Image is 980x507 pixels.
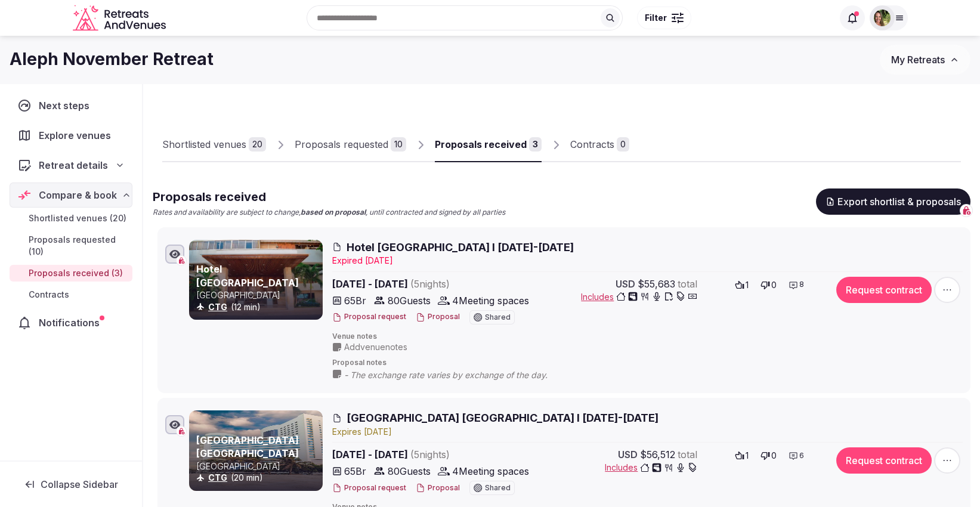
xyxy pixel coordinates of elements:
a: Explore venues [10,123,132,148]
a: Next steps [10,93,132,118]
button: My Retreats [880,45,970,75]
button: 0 [757,277,780,293]
div: 0 [617,137,629,152]
button: Proposal [416,312,460,322]
span: total [678,447,697,462]
div: Expire s [DATE] [332,426,963,438]
div: 3 [529,137,542,152]
a: [GEOGRAPHIC_DATA] [GEOGRAPHIC_DATA] [196,434,299,459]
span: Explore venues [39,128,116,143]
span: 80 Guests [388,293,431,308]
span: [DATE] - [DATE] [332,447,542,462]
button: Proposal [416,483,460,493]
strong: based on proposal [301,208,366,217]
span: My Retreats [891,54,945,66]
a: Shortlisted venues20 [162,128,266,162]
p: [GEOGRAPHIC_DATA] [196,460,320,472]
button: 8 [785,277,808,293]
span: 0 [771,450,777,462]
span: ( 5 night s ) [410,278,450,290]
div: 10 [391,137,406,152]
button: 0 [757,447,780,464]
span: Collapse Sidebar [41,478,118,490]
span: $55,683 [638,277,675,291]
div: Shortlisted venues [162,137,246,152]
a: CTG [208,472,227,483]
span: Notifications [39,316,104,330]
span: Retreat details [39,158,108,172]
span: 1 [746,279,749,291]
a: Proposals requested (10) [10,231,132,260]
button: Includes [581,291,697,303]
button: 1 [731,447,752,464]
a: Contracts0 [570,128,629,162]
a: CTG [208,302,227,312]
div: (12 min) [196,301,320,313]
span: Proposals received (3) [29,267,123,279]
span: Shared [485,314,511,321]
span: $56,512 [640,447,675,462]
button: 6 [785,447,808,464]
p: Rates and availability are subject to change, , until contracted and signed by all parties [153,208,505,218]
span: 1 [746,450,749,462]
div: Proposals requested [295,137,388,152]
span: Proposals requested (10) [29,234,128,258]
button: Request contract [836,447,932,474]
a: Contracts [10,286,132,303]
span: USD [618,447,638,462]
div: Proposals received [435,137,527,152]
h1: Aleph November Retreat [10,48,214,71]
button: Collapse Sidebar [10,471,132,497]
span: 65 Br [344,464,366,478]
span: 8 [799,280,804,290]
span: 6 [799,451,804,461]
button: Export shortlist & proposals [816,188,970,215]
span: 0 [771,279,777,291]
p: [GEOGRAPHIC_DATA] [196,289,320,301]
span: Proposal notes [332,358,963,368]
span: Hotel [GEOGRAPHIC_DATA] I [DATE]-[DATE] [347,240,574,255]
svg: Retreats and Venues company logo [73,5,168,32]
button: 1 [731,277,752,293]
span: 4 Meeting spaces [452,464,529,478]
img: Shay Tippie [874,10,891,26]
a: Hotel [GEOGRAPHIC_DATA] [196,263,299,288]
span: Compare & book [39,188,117,202]
button: Filter [637,7,691,29]
span: total [678,277,697,291]
a: Proposals received3 [435,128,542,162]
a: Shortlisted venues (20) [10,210,132,227]
div: Expire d [DATE] [332,255,963,267]
button: Request contract [836,277,932,303]
span: Add venue notes [344,341,407,353]
span: [GEOGRAPHIC_DATA] [GEOGRAPHIC_DATA] I [DATE]-[DATE] [347,410,659,425]
a: Notifications [10,310,132,335]
span: 80 Guests [388,464,431,478]
span: Shortlisted venues (20) [29,212,126,224]
button: Proposal request [332,483,406,493]
span: USD [616,277,635,291]
button: Proposal request [332,312,406,322]
button: Includes [605,462,697,474]
a: Proposals requested10 [295,128,406,162]
div: 20 [249,137,266,152]
div: (20 min) [196,472,320,484]
div: Contracts [570,137,614,152]
span: [DATE] - [DATE] [332,277,542,291]
a: Visit the homepage [73,5,168,32]
span: Venue notes [332,332,963,342]
span: Next steps [39,98,94,113]
span: ( 5 night s ) [410,449,450,460]
a: Proposals received (3) [10,265,132,282]
span: Shared [485,484,511,491]
span: Filter [645,12,667,24]
h2: Proposals received [153,188,505,205]
span: Contracts [29,289,69,301]
span: - The exchange rate varies by exchange of the day. [344,369,571,381]
span: 65 Br [344,293,366,308]
span: 4 Meeting spaces [452,293,529,308]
